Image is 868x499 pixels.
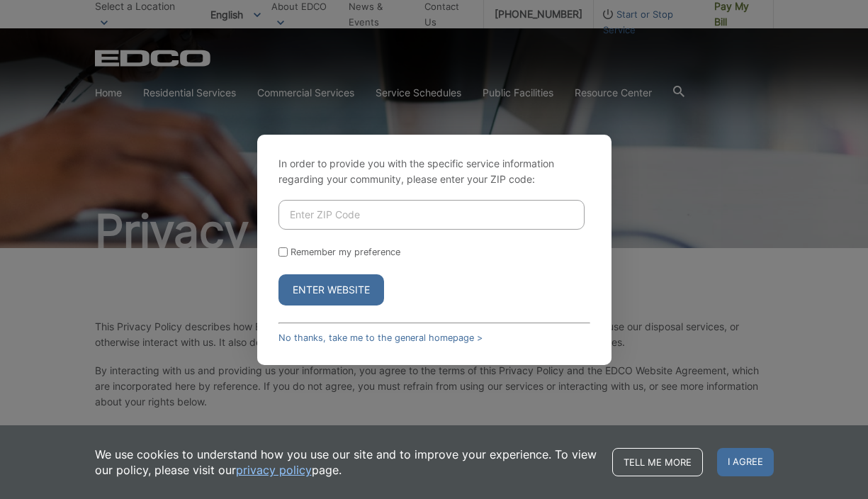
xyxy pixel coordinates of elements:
[278,332,483,343] a: No thanks, take me to the general homepage >
[278,156,590,187] p: In order to provide you with the specific service information regarding your community, please en...
[95,447,598,478] p: We use cookies to understand how you use our site and to improve your experience. To view our pol...
[291,247,400,257] label: Remember my preference
[278,274,384,305] button: Enter Website
[612,448,703,476] a: Tell me more
[278,200,585,230] input: Enter ZIP Code
[717,448,774,476] span: I agree
[236,462,312,478] a: privacy policy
